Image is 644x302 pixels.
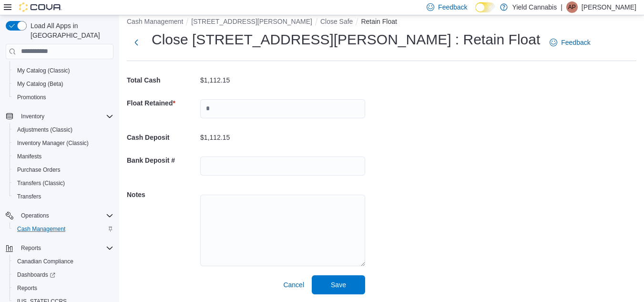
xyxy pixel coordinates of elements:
[127,71,198,90] h5: Total Cash
[152,30,540,49] h1: Close [STREET_ADDRESS][PERSON_NAME] : Retain Float
[10,222,117,236] button: Cash Management
[13,177,69,189] a: Transfers (Classic)
[13,124,76,135] a: Adjustments (Classic)
[512,1,557,13] p: Yield Cannabis
[17,67,70,74] span: My Catalog (Classic)
[279,275,308,294] button: Cancel
[568,1,576,13] span: AP
[561,1,562,13] p: |
[13,164,64,176] a: Purchase Orders
[17,258,73,265] span: Canadian Compliance
[312,275,365,294] button: Save
[13,137,113,149] span: Inventory Manager (Classic)
[13,137,92,149] a: Inventory Manager (Classic)
[2,110,117,123] button: Inventory
[127,18,183,25] button: Cash Management
[17,126,72,134] span: Adjustments (Classic)
[13,191,113,202] span: Transfers
[127,17,636,28] nav: An example of EuiBreadcrumbs
[582,1,636,13] p: [PERSON_NAME]
[17,271,55,279] span: Dashboards
[17,166,61,174] span: Purchase Orders
[561,38,590,47] span: Feedback
[127,128,198,147] h5: Cash Deposit
[200,76,230,84] p: $1,112.15
[21,212,49,219] span: Operations
[13,78,113,90] span: My Catalog (Beta)
[10,190,117,203] button: Transfers
[13,65,113,76] span: My Catalog (Classic)
[17,210,113,221] span: Operations
[13,269,59,281] a: Dashboards
[10,255,117,268] button: Canadian Compliance
[10,123,117,136] button: Adjustments (Classic)
[10,136,117,150] button: Inventory Manager (Classic)
[17,111,48,122] button: Inventory
[17,193,41,200] span: Transfers
[438,2,467,12] span: Feedback
[566,1,578,13] div: Alex Pak
[17,94,46,101] span: Promotions
[127,185,198,204] h5: Notes
[546,33,594,52] a: Feedback
[127,94,198,113] h5: Float Retained
[17,210,53,221] button: Operations
[10,268,117,281] a: Dashboards
[10,64,117,77] button: My Catalog (Classic)
[17,153,41,160] span: Manifests
[13,223,69,235] a: Cash Management
[13,92,113,103] span: Promotions
[13,151,45,162] a: Manifests
[21,244,41,252] span: Reports
[17,111,113,122] span: Inventory
[475,2,495,12] input: Dark Mode
[13,124,113,135] span: Adjustments (Classic)
[10,91,117,104] button: Promotions
[331,280,346,290] span: Save
[361,18,397,25] button: Retain Float
[200,134,230,141] p: $1,112.15
[17,242,113,254] span: Reports
[283,280,304,290] span: Cancel
[13,164,113,176] span: Purchase Orders
[13,151,113,162] span: Manifests
[17,225,65,233] span: Cash Management
[27,21,113,40] span: Load All Apps in [GEOGRAPHIC_DATA]
[13,65,74,76] a: My Catalog (Classic)
[13,282,41,294] a: Reports
[2,209,117,222] button: Operations
[10,177,117,190] button: Transfers (Classic)
[13,282,113,294] span: Reports
[10,77,117,91] button: My Catalog (Beta)
[13,256,77,267] a: Canadian Compliance
[17,139,89,147] span: Inventory Manager (Classic)
[127,151,198,170] h5: Bank Deposit #
[13,223,113,235] span: Cash Management
[320,18,353,25] button: Close Safe
[13,177,113,189] span: Transfers (Classic)
[13,269,113,281] span: Dashboards
[191,18,312,25] button: [STREET_ADDRESS][PERSON_NAME]
[17,284,37,292] span: Reports
[10,163,117,177] button: Purchase Orders
[10,150,117,163] button: Manifests
[13,191,45,202] a: Transfers
[21,113,44,120] span: Inventory
[127,33,146,52] button: Next
[19,2,62,12] img: Cova
[13,78,67,90] a: My Catalog (Beta)
[13,256,113,267] span: Canadian Compliance
[13,92,50,103] a: Promotions
[2,241,117,255] button: Reports
[10,281,117,295] button: Reports
[17,242,45,254] button: Reports
[17,179,65,187] span: Transfers (Classic)
[17,80,63,88] span: My Catalog (Beta)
